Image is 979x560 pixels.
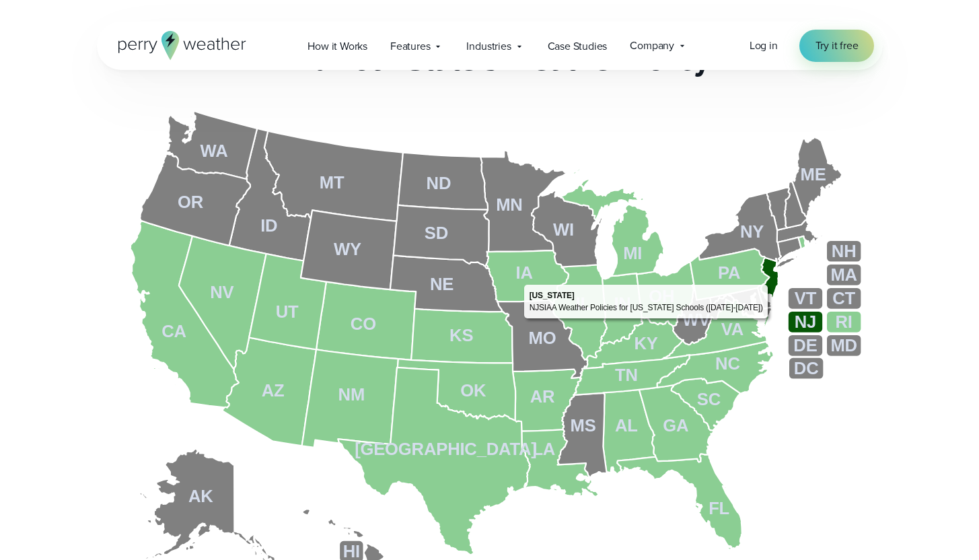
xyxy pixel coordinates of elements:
tspan: NH [832,242,857,260]
tspan: CT [833,289,856,308]
a: Try it free [799,30,875,62]
tspan: MA [831,265,858,284]
tspan: CA [161,322,186,341]
tspan: GA [663,417,689,435]
tspan: MO [529,328,556,347]
tspan: NC [716,354,741,373]
tspan: UT [276,302,299,321]
span: Features [390,38,430,55]
tspan: NJ [795,313,816,332]
tspan: DE [794,337,818,355]
div: NJSIAA Weather Policies for [US_STATE] Schools ([DATE]-[DATE]) [530,302,763,314]
tspan: MN [497,196,523,215]
tspan: ND [427,174,451,193]
tspan: TN [615,365,638,384]
tspan: ME [801,165,826,184]
tspan: AZ [262,381,285,400]
tspan: MT [320,173,345,192]
tspan: NM [338,385,365,404]
tspan: [GEOGRAPHIC_DATA] [355,440,537,459]
tspan: WA [201,141,228,160]
tspan: AL [615,417,638,435]
tspan: VT [795,289,818,308]
tspan: AK [188,487,213,506]
span: Case Studies [548,38,608,55]
span: Industries [466,38,511,55]
tspan: CO [351,314,376,333]
div: [US_STATE] [530,289,575,302]
tspan: MD [831,337,858,355]
tspan: ID [260,216,277,235]
span: Company [630,38,674,54]
tspan: WI [553,220,574,239]
span: Log in [750,38,778,53]
tspan: NE [430,275,454,293]
a: Log in [750,38,778,54]
a: Case Studies [536,32,619,60]
span: Try it free [815,38,859,54]
tspan: LA [533,440,556,459]
span: How it Works [307,38,367,55]
tspan: KY [634,334,658,353]
tspan: WV [683,310,711,329]
tspan: NV [210,283,233,302]
tspan: SD [425,224,448,243]
tspan: SC [697,390,721,409]
a: How it Works [296,32,379,60]
h2: Find Your State’s Weather Policy [270,40,709,78]
tspan: MI [624,244,643,262]
tspan: OK [461,381,487,400]
tspan: WY [334,240,361,258]
tspan: MS [571,417,596,435]
tspan: PA [719,263,741,282]
tspan: OR [178,193,204,211]
tspan: AR [530,388,555,407]
tspan: VA [721,320,744,339]
tspan: KS [449,326,473,345]
tspan: NY [741,222,764,241]
tspan: IA [516,263,533,282]
tspan: FL [709,499,730,518]
tspan: RI [836,313,853,332]
tspan: DC [795,359,820,378]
